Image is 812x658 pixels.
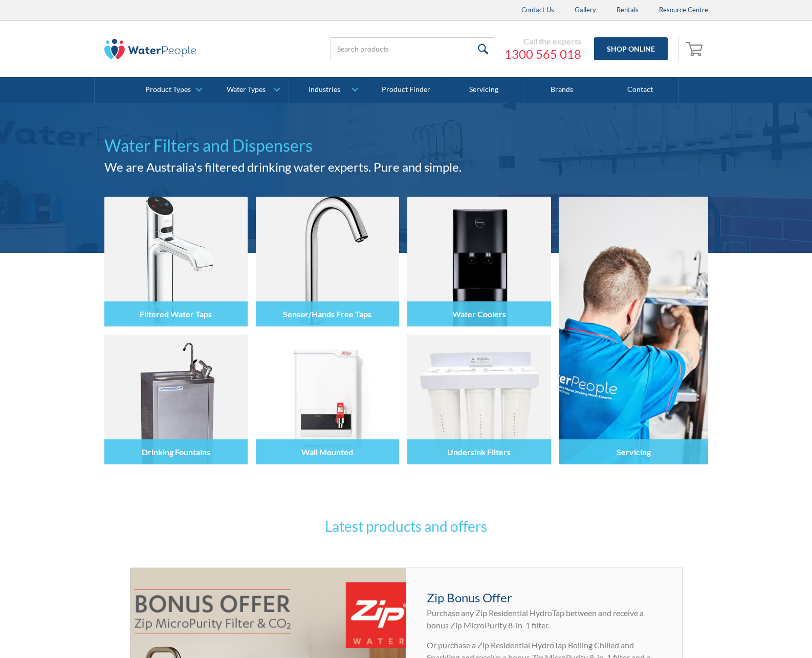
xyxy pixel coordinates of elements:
[104,39,196,59] img: The Water People
[309,85,340,94] div: Industries
[331,37,494,60] input: Search products
[427,589,662,607] h4: Zip Bonus Offer
[601,77,679,103] a: Contact
[145,85,191,94] div: Product Types
[301,447,353,457] h4: Wall Mounted
[211,77,289,103] a: Water Types
[140,309,212,319] h4: Filtered Water Taps
[594,37,668,60] a: Shop Online
[407,197,551,326] img: Water Coolers
[684,37,708,61] a: Open empty cart
[447,447,511,457] h4: Undersink Filters
[504,46,581,62] a: 1300 565 018
[256,197,399,326] img: Sensor/Hands Free Taps
[445,77,523,103] a: Servicing
[283,309,371,319] h4: Sensor/Hands Free Taps
[207,515,606,537] h3: Latest products and offers
[504,36,581,46] div: Call the experts
[523,77,601,103] a: Brands
[104,197,248,326] img: Filtered Water Taps
[407,335,551,464] img: Undersink Filters
[142,447,210,457] h4: Drinking Fountains
[452,309,506,319] h4: Water Coolers
[227,85,266,94] div: Water Types
[289,77,366,103] a: Industries
[256,335,399,464] img: Wall Mounted
[559,197,708,464] a: Servicing
[427,607,662,631] p: Purchase any Zip Residential HydroTap between and receive a bonus Zip MicroPurity 8-in-1 filter.
[617,447,651,457] h4: Servicing
[134,77,211,103] a: Product Types
[686,40,706,57] img: shopping cart
[367,77,445,103] a: Product Finder
[104,335,248,464] img: Drinking Fountains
